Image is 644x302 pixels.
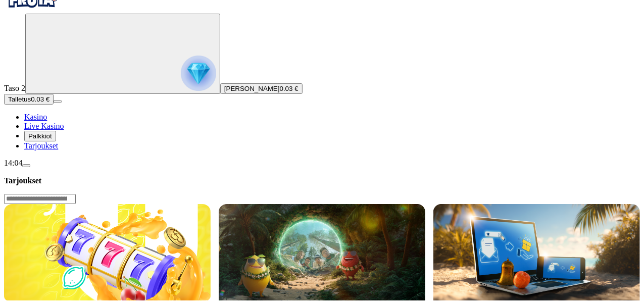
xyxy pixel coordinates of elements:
input: Search [4,194,76,204]
button: menu [22,164,30,167]
button: reward iconPalkkiot [24,131,56,141]
span: [PERSON_NAME] [224,85,280,92]
img: reward progress [181,56,216,91]
button: Talletusplus icon0.03 € [4,94,54,105]
span: 0.03 € [280,85,299,92]
span: Live Kasino [24,122,64,130]
button: reward progress [25,14,220,94]
span: Talletus [8,95,31,103]
span: 0.03 € [31,95,49,103]
a: gift-inverted iconTarjoukset [24,141,58,150]
span: Tarjoukset [24,141,58,150]
button: [PERSON_NAME]0.03 € [220,83,303,94]
h3: Tarjoukset [4,176,640,185]
span: 14:04 [4,159,22,167]
a: diamond iconKasino [24,113,47,121]
img: John Hunter and the Book of Tut [4,204,211,300]
img: Syysyllätys Vain Tilaajille [433,204,640,300]
span: Taso 2 [4,84,25,92]
a: Fruta [4,5,65,13]
span: Palkkiot [28,132,52,140]
button: menu [54,100,62,103]
a: poker-chip iconLive Kasino [24,122,64,130]
img: Fruta-jengi kasvaa [219,204,425,300]
span: Kasino [24,113,47,121]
